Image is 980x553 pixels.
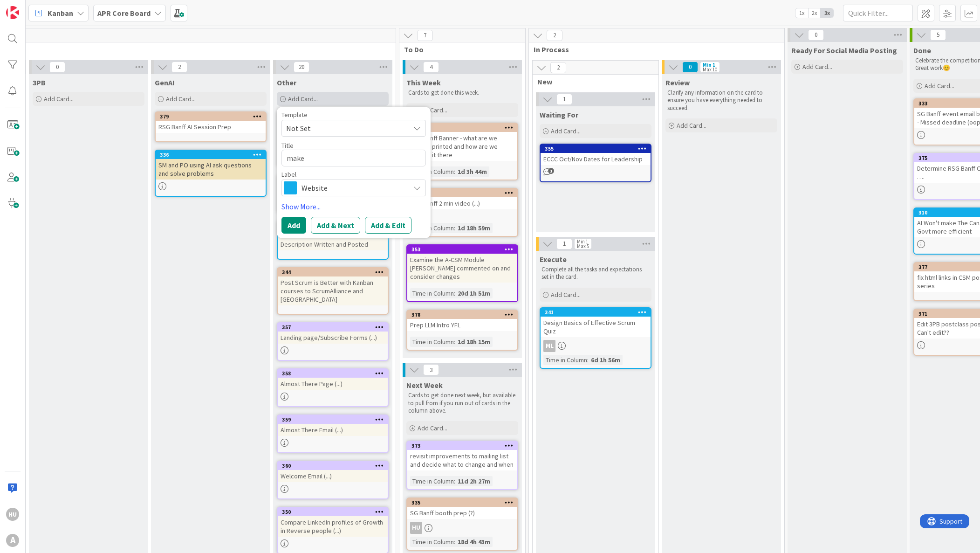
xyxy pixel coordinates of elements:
span: : [454,223,455,233]
div: 18d 4h 43m [455,537,493,547]
span: Review [665,78,690,87]
a: 358Almost There Page (...) [277,368,389,407]
a: 336SM and PO using AI ask questions and solve problems [155,150,267,197]
a: Show More... [281,201,426,212]
span: Template [281,111,308,118]
div: 344 [282,269,388,276]
div: A [6,534,19,547]
div: 378 [407,311,517,319]
a: 359Almost There Email (...) [277,415,389,453]
span: Add Card... [288,95,318,103]
div: Landing page/Subscribe Forms (...) [278,332,388,344]
div: Examine the A-CSM Module [PERSON_NAME] commented on and consider changes [407,254,517,283]
div: RSG Banff 2 min video (...) [407,197,517,209]
p: Cards to get done next week, but available to pull from if you run out of cards in the column above. [408,392,516,415]
div: RSG Banff Banner - what are we getting printed and how are we getting it there [407,132,517,161]
a: 353Examine the A-CSM Module [PERSON_NAME] commented on and consider changesTime in Column:20d 1h 51m [406,244,518,302]
div: Min 1 [577,239,588,244]
div: 350 [278,508,388,516]
div: 335SG Banff booth prep (?) [407,498,517,519]
div: Time in Column [543,355,587,365]
div: ML [541,340,651,352]
div: 359 [278,415,388,424]
span: 3x [821,8,833,18]
button: Add & Edit [365,217,411,234]
div: 379 [160,113,266,120]
div: Max 5 [577,244,589,249]
p: Complete all the tasks and expectations set in the card. [541,266,650,281]
div: 1d 18h 59m [455,223,493,233]
span: Add Card... [677,121,706,130]
span: : [454,476,455,486]
div: Compare LinkedIn profiles of Growth in Reverse people (...) [278,516,388,537]
div: 344 [278,268,388,276]
div: 341 [545,309,651,316]
span: Add Card... [551,290,581,299]
div: 378 [411,311,517,318]
div: ML [543,340,555,352]
div: 380RSG Banff 2 min video (...) [407,189,517,209]
span: Website [302,181,405,194]
div: 358 [282,370,388,377]
div: 379RSG Banff AI Session Prep [156,112,266,133]
div: Time in Column [410,337,454,347]
div: Time in Column [410,166,454,177]
span: This Week [406,78,441,87]
img: Visit kanbanzone.com [6,6,19,19]
span: Kanban [48,7,73,19]
span: Add Card... [551,127,581,135]
div: HU [6,508,19,521]
div: 360 [282,463,388,469]
a: 380RSG Banff 2 min video (...)Time in Column:1d 18h 59m [406,188,518,237]
span: 3PB [33,78,46,87]
div: 355 [545,145,651,152]
button: Add [281,217,306,234]
div: Scrum is Better with Kanban Course Description Written and Posted [278,230,388,250]
span: 0 [808,29,824,41]
div: 381 [411,124,517,131]
span: : [454,337,455,347]
div: 380 [411,190,517,196]
div: 341Design Basics of Effective Scrum Quiz [541,308,651,337]
div: HU [410,522,422,534]
span: 2 [171,62,187,73]
div: 360Welcome Email (...) [278,462,388,482]
span: 1 [556,94,572,105]
p: Cards to get done this week. [408,89,516,97]
span: Support [20,1,42,13]
a: 343Scrum is Better with Kanban Course Description Written and Posted [277,221,389,260]
div: Post Scrum is Better with Kanban courses to ScrumAlliance and [GEOGRAPHIC_DATA] [278,276,388,305]
span: Add Card... [418,106,447,114]
div: 353 [407,245,517,254]
div: Prep LLM Intro YFL [407,319,517,331]
span: 4 [423,62,439,73]
span: Done [913,46,931,55]
div: 341 [541,308,651,317]
div: HU [407,522,517,534]
span: 😊 [943,64,950,72]
span: 0 [49,62,65,73]
div: Almost There Page (...) [278,378,388,390]
textarea: mak [281,150,426,166]
span: 2 [547,30,562,41]
a: 355ECCC Oct/Nov Dates for Leadership [540,144,651,182]
span: 7 [417,30,433,41]
span: Label [281,171,296,178]
div: 360 [278,462,388,470]
span: 1 [556,238,572,249]
div: 357 [282,324,388,331]
input: Quick Filter... [843,5,913,21]
span: Ready For Social Media Posting [791,46,897,55]
div: 344Post Scrum is Better with Kanban courses to ScrumAlliance and [GEOGRAPHIC_DATA] [278,268,388,305]
div: 381 [407,124,517,132]
span: : [454,537,455,547]
span: Next Week [406,380,443,390]
div: SG Banff booth prep (?) [407,507,517,519]
div: 336 [160,152,266,158]
p: Clarify any information on the card to ensure you have everything needed to succeed. [667,89,775,112]
div: 380 [407,189,517,197]
div: revisit improvements to mailing list and decide what to change and when [407,450,517,470]
a: 379RSG Banff AI Session Prep [155,111,267,142]
div: 373 [411,442,517,449]
div: 335 [411,499,517,506]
